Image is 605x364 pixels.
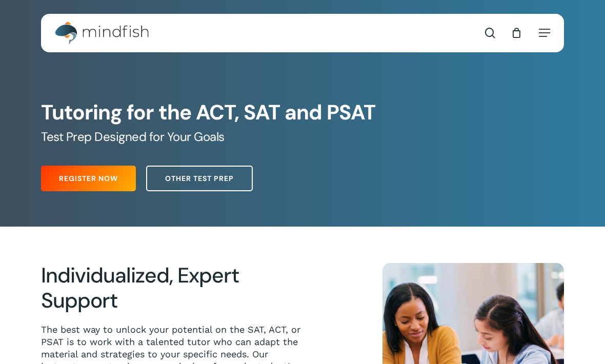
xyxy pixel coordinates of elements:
[59,173,118,184] span: Register Now
[165,173,234,184] span: Other Test Prep
[41,166,136,191] a: Register Now
[41,14,564,52] header: Main Menu
[539,28,550,38] a: Navigation Menu
[41,129,564,145] h5: Test Prep Designed for Your Goals
[511,27,522,38] a: Cart
[41,263,316,314] h2: Individualized, Expert Support
[41,100,564,125] h1: Tutoring for the ACT, SAT and PSAT
[146,166,253,191] a: Other Test Prep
